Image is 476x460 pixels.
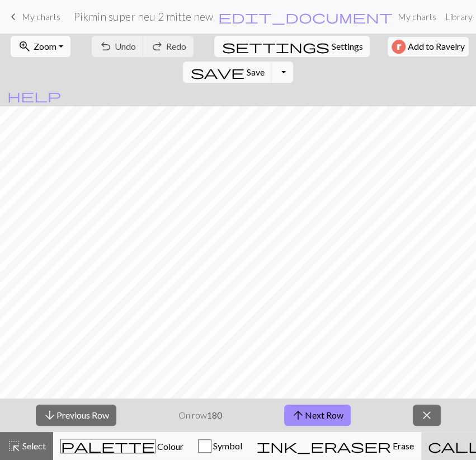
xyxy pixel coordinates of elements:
span: Symbol [211,440,242,451]
span: highlight_alt [7,438,21,454]
span: save [190,64,244,80]
span: close [420,407,433,423]
span: keyboard_arrow_left [7,9,20,25]
span: help [7,88,61,104]
button: Symbol [191,432,249,460]
button: Previous Row [36,405,116,426]
span: Erase [391,440,414,451]
button: Erase [249,432,421,460]
span: edit_document [218,9,393,25]
img: Ravelry [392,40,406,54]
button: SettingsSettings [214,36,370,57]
span: arrow_downward [43,407,56,423]
button: Next Row [284,405,351,426]
span: ink_eraser [257,438,391,454]
button: Add to Ravelry [388,37,469,57]
button: Zoom [11,36,70,57]
span: Zoom [34,41,56,51]
p: On row [178,409,222,422]
strong: 180 [207,410,222,420]
span: zoom_in [18,39,31,54]
span: Settings [331,40,362,53]
span: settings [221,39,329,54]
a: My charts [393,6,441,28]
i: Settings [221,40,329,53]
h2: Pikmin super neu 2 mitte new [74,10,213,23]
span: palette [61,438,155,454]
button: Save [183,62,272,83]
span: Save [246,67,264,77]
span: My charts [22,11,60,22]
a: My charts [7,7,60,26]
span: Colour [155,441,183,452]
span: Select [21,440,46,451]
span: Add to Ravelry [408,40,465,54]
button: Colour [53,432,191,460]
span: arrow_upward [291,407,305,423]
